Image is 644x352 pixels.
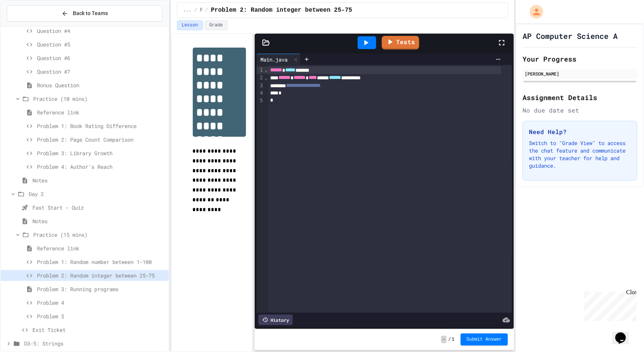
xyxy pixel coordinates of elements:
[264,75,268,81] span: Fold line
[37,299,166,307] span: Problem 4
[33,95,166,103] span: Practice (10 mins)
[529,127,631,136] h3: Need Help?
[32,204,166,212] span: Fast Start - Quiz
[37,108,166,116] span: Reference link
[37,258,166,266] span: Problem 1: Random number between 1-100
[183,7,192,13] span: ...
[37,244,166,252] span: Reference link
[257,97,264,105] div: 5
[3,3,52,48] div: Chat with us now!Close
[382,36,419,49] a: Tests
[523,54,637,64] h2: Your Progress
[467,337,502,343] span: Submit Answer
[194,7,197,13] span: /
[211,6,352,15] span: Problem 2: Random integer between 25-75
[37,163,166,171] span: Problem 4: Author’s Reach
[37,272,166,279] span: Problem 2: Random integer between 25-75
[441,336,447,343] span: -
[37,136,166,144] span: Problem 2: Page Count Comparison
[37,81,166,89] span: Bonus Question
[73,9,108,17] span: Back to Teams
[29,190,166,198] span: Day 2
[32,217,166,225] span: Notes
[33,231,166,239] span: Practice (15 mins)
[523,106,637,115] div: No due date set
[24,340,166,347] span: D3-5: Strings
[264,67,268,73] span: Fold line
[37,68,166,76] span: Question #7
[523,92,637,103] h2: Assignment Details
[37,122,166,130] span: Problem 1: Book Rating Difference
[581,289,636,321] iframe: chat widget
[258,315,293,325] div: History
[37,40,166,48] span: Question #5
[205,7,208,13] span: /
[177,20,203,30] button: Lesson
[461,333,508,346] button: Submit Answer
[204,20,228,30] button: Grade
[37,149,166,157] span: Problem 3: Library Growth
[257,74,264,82] div: 2
[257,66,264,74] div: 1
[525,70,635,77] div: [PERSON_NAME]
[257,56,291,63] div: Main.java
[257,90,264,97] div: 4
[612,322,636,344] iframe: chat widget
[452,337,454,343] span: 1
[37,285,166,293] span: Problem 3: Running programs
[257,54,301,65] div: Main.java
[522,3,545,20] div: My Account
[529,139,631,170] p: Switch to "Grade View" to access the chat feature and communicate with your teacher for help and ...
[200,7,202,13] span: Practice (15 mins)
[523,31,618,41] h1: AP Computer Science A
[448,337,451,343] span: /
[7,5,163,22] button: Back to Teams
[32,176,166,184] span: Notes
[32,326,166,334] span: Exit Ticket
[37,27,166,35] span: Question #4
[37,54,166,62] span: Question #6
[257,82,264,90] div: 3
[37,312,166,320] span: Problem 5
